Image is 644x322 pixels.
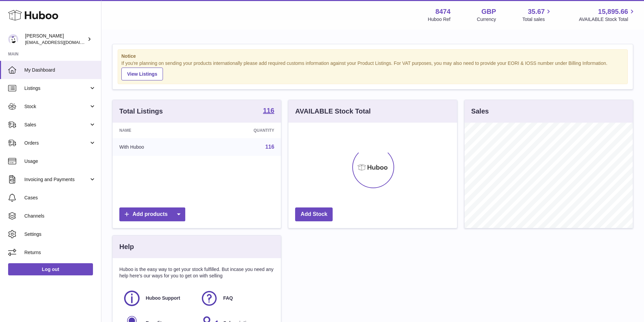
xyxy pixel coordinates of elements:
a: Huboo Support [123,289,193,307]
div: Huboo Ref [428,16,451,23]
span: Sales [24,122,89,128]
span: Channels [24,213,96,219]
span: Huboo Support [146,295,180,301]
span: FAQ [223,295,233,301]
span: AVAILABLE Stock Total [579,16,636,23]
span: 35.67 [528,7,545,16]
h3: Sales [471,107,489,116]
div: [PERSON_NAME] [25,33,86,46]
img: orders@neshealth.com [8,34,18,44]
span: 15,895.66 [598,7,628,16]
td: With Huboo [113,138,201,156]
strong: 8474 [435,7,451,16]
div: Currency [477,16,496,23]
a: 116 [263,107,274,115]
span: My Dashboard [24,67,96,73]
a: 15,895.66 AVAILABLE Stock Total [579,7,636,23]
span: Cases [24,195,96,201]
h3: AVAILABLE Stock Total [295,107,371,116]
a: Add products [119,207,185,221]
span: Total sales [522,16,552,23]
span: Returns [24,249,96,256]
th: Name [113,123,201,138]
div: If you're planning on sending your products internationally please add required customs informati... [121,60,624,80]
span: Invoicing and Payments [24,176,89,183]
span: Orders [24,140,89,146]
p: Huboo is the easy way to get your stock fulfilled. But incase you need any help here's our ways f... [119,266,274,279]
a: Log out [8,263,93,275]
span: [EMAIL_ADDRESS][DOMAIN_NAME] [25,40,99,45]
a: View Listings [121,68,163,80]
span: Usage [24,158,96,165]
a: 116 [265,144,275,150]
a: FAQ [200,289,271,307]
strong: GBP [481,7,496,16]
th: Quantity [201,123,281,138]
a: Add Stock [295,207,333,221]
span: Listings [24,85,89,92]
h3: Help [119,242,134,251]
a: 35.67 Total sales [522,7,552,23]
h3: Total Listings [119,107,163,116]
strong: Notice [121,53,624,59]
span: Settings [24,231,96,238]
strong: 116 [263,107,274,114]
span: Stock [24,103,89,110]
